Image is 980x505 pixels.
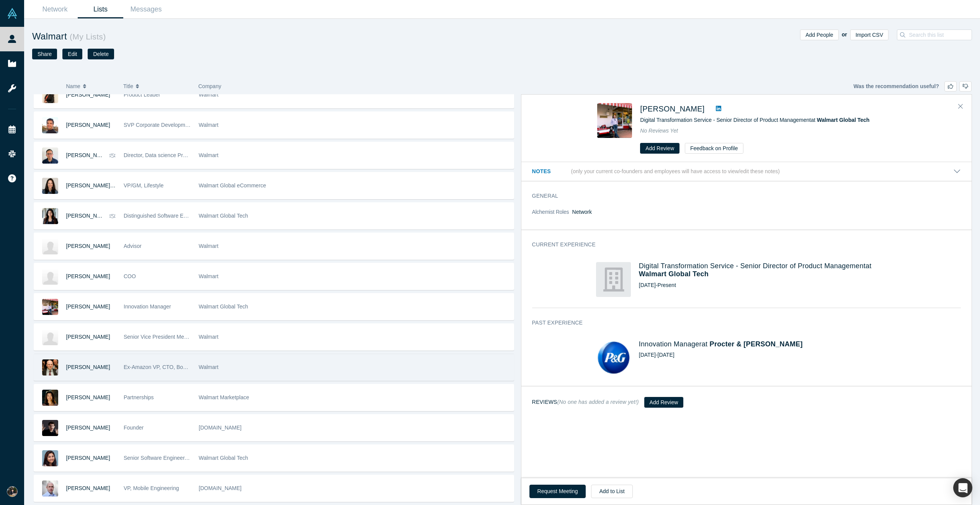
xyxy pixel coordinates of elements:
[124,334,255,340] span: Senior Vice President Merchandise Operations Apparel
[42,480,58,497] img: Ben Galbraith's Profile Image
[42,269,58,285] img: Dustin Toji's Profile Image
[640,143,679,154] button: Add Review
[124,92,160,98] span: Product Leader
[88,49,114,59] button: Delete
[42,299,58,315] img: Brent Duersch's Profile Image
[124,273,136,279] span: COO
[124,243,142,249] span: Advisor
[596,262,631,297] img: Walmart Global Tech's Logo
[532,208,572,224] dt: Alchemist Roles
[199,303,248,310] span: Walmart Global Tech
[42,450,58,466] img: Ankita Banerjee's Profile Image
[639,270,709,278] span: Walmart Global Tech
[640,117,869,123] span: Digital Transformation Service - Senior Director of Product Management at
[124,364,212,370] span: Ex-Amazon VP, CTO, Board Member
[529,485,586,498] button: Request Meeting
[639,351,897,359] div: [DATE] - [DATE]
[639,262,897,279] h4: Digital Transformation Service - Senior Director of Product Management at
[124,425,144,431] span: Founder
[42,178,58,194] img: Sarah Veit Wallis's Profile Image
[124,303,171,310] span: Innovation Manager
[66,213,110,219] a: [PERSON_NAME]
[199,334,219,340] span: Walmart
[532,319,950,327] h3: Past Experience
[66,425,110,431] a: [PERSON_NAME]
[591,485,632,498] button: Add to List
[850,30,889,40] button: Import CSV
[199,92,219,98] span: Walmart
[42,238,58,254] img: Darrell Whitelaw's Profile Image
[557,399,639,405] small: (No one has added a review yet!)
[67,32,106,41] small: ( My Lists )
[532,192,950,200] h3: General
[66,485,110,491] a: [PERSON_NAME]
[199,122,219,128] span: Walmart
[124,122,225,128] span: SVP Corporate Development and Strategy
[124,455,237,461] span: Senior Software Engineer, Walmart Global Tech
[42,148,58,164] img: Sandeep Mahajan's Profile Image
[78,0,123,18] a: Lists
[66,78,80,94] span: Name
[42,359,58,375] img: David Glick's Profile Image
[66,182,156,189] span: [PERSON_NAME] [PERSON_NAME]
[532,167,570,175] h3: Notes
[199,182,266,189] span: Walmart Global eCommerce
[66,122,110,128] a: [PERSON_NAME]
[66,92,110,98] span: [PERSON_NAME]
[42,87,58,103] img: Neetika Gahlot's Profile Image
[66,455,110,461] a: [PERSON_NAME]
[124,485,179,491] span: VP, Mobile Engineering
[199,394,249,400] span: Walmart Marketplace
[639,281,897,289] div: [DATE] - Present
[199,485,242,491] span: [DOMAIN_NAME]
[66,243,110,249] a: [PERSON_NAME]
[66,152,110,158] a: [PERSON_NAME]
[7,8,18,19] img: Alchemist Vault Logo
[644,397,684,408] button: Add Review
[32,30,502,43] h1: Walmart
[532,167,961,175] button: Notes (only your current co-founders and employees will have access to view/edit these notes)
[66,303,110,310] span: [PERSON_NAME]
[124,182,163,189] span: VP/GM, Lifestyle
[640,105,704,113] a: [PERSON_NAME]
[42,208,58,224] img: Priyadarshini Balachandran's Profile Image
[199,364,219,370] span: Walmart
[62,49,82,59] button: Edit
[817,117,870,123] a: Walmart Global Tech
[199,273,219,279] span: Walmart
[199,243,219,249] span: Walmart
[908,30,977,40] input: Search this list
[124,152,229,158] span: Director, Data science Product Management
[199,455,248,461] span: Walmart Global Tech
[597,103,632,138] img: Brent Duersch's Profile Image
[42,420,58,436] img: Dion Almaer's Profile Image
[66,364,110,370] a: [PERSON_NAME]
[66,273,110,279] a: [PERSON_NAME]
[710,340,803,348] a: Procter & [PERSON_NAME]
[198,83,221,89] span: Company
[123,78,190,94] button: Title
[7,486,18,497] img: Ikkei Uemura's Account
[640,128,678,134] span: No Reviews Yet
[685,143,743,154] button: Feedback on Profile
[123,0,169,18] a: Messages
[532,241,950,249] h3: Current Experience
[596,340,631,375] img: Procter & Gamble's Logo
[42,329,58,345] img: Annie Walker's Profile Image
[842,31,847,38] b: or
[32,0,78,18] a: Network
[66,394,110,400] a: [PERSON_NAME]
[66,334,110,340] a: [PERSON_NAME]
